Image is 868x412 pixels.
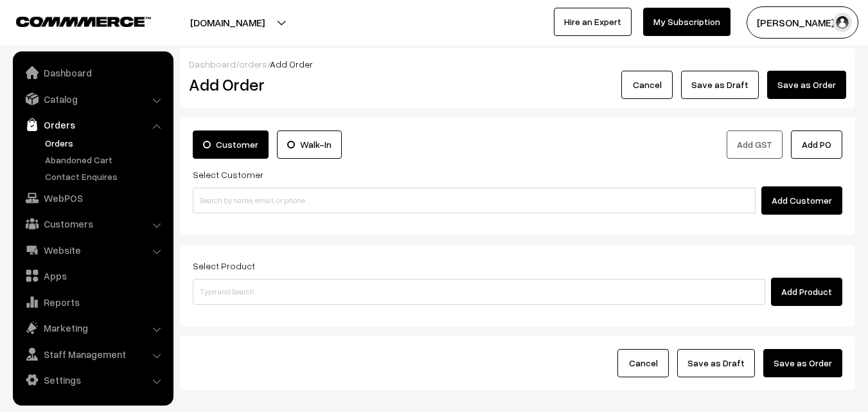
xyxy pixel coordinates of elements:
[193,168,263,181] label: Select Customer
[16,368,169,391] a: Settings
[239,58,267,69] a: orders
[16,186,169,210] a: WebPOS
[763,349,842,377] button: Save as Order
[643,8,731,36] a: My Subscription
[617,349,669,377] button: Cancel
[42,136,169,150] a: Orders
[189,57,846,71] div: / /
[145,6,310,39] button: [DOMAIN_NAME]
[767,71,846,99] button: Save as Order
[771,278,842,306] button: Add Product
[16,212,169,235] a: Customers
[747,6,858,39] button: [PERSON_NAME] s…
[16,13,128,28] a: COMMMERCE
[761,186,842,215] button: Add Customer
[727,130,783,159] button: Add GST
[193,279,765,305] input: Type and Search
[833,13,852,32] img: user
[16,61,169,84] a: Dashboard
[270,58,313,69] span: Add Order
[16,238,169,262] a: Website
[277,130,342,159] label: Walk-In
[189,75,395,94] h2: Add Order
[193,188,756,213] input: Search by name, email, or phone
[554,8,632,36] a: Hire an Expert
[42,170,169,183] a: Contact Enquires
[16,316,169,339] a: Marketing
[681,71,759,99] button: Save as Draft
[42,153,169,166] a: Abandoned Cart
[193,130,269,159] label: Customer
[16,113,169,136] a: Orders
[677,349,755,377] button: Save as Draft
[16,17,151,26] img: COMMMERCE
[16,264,169,287] a: Apps
[16,87,169,111] a: Catalog
[16,343,169,366] a: Staff Management
[791,130,842,159] button: Add PO
[621,71,673,99] button: Cancel
[189,58,236,69] a: Dashboard
[193,259,255,273] label: Select Product
[16,291,169,314] a: Reports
